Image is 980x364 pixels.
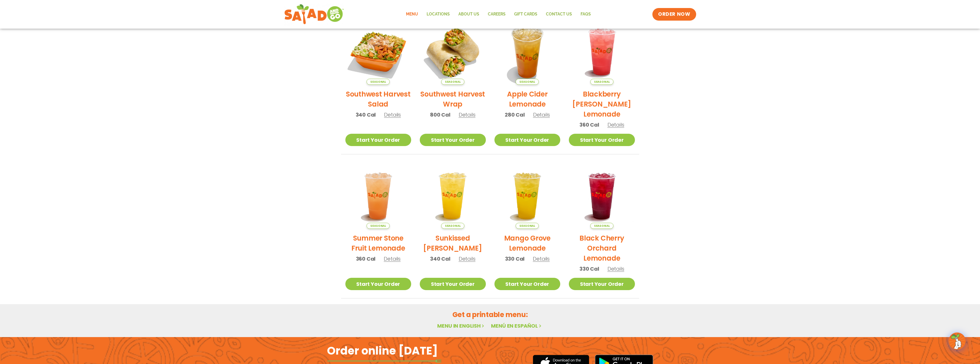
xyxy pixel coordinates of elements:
span: Seasonal [441,79,464,85]
span: 340 Cal [356,111,376,119]
a: Careers [484,8,510,21]
h2: Black Cherry Orchard Lemonade [569,233,635,263]
span: Seasonal [516,223,539,229]
a: Start Your Order [569,278,635,290]
span: 340 Cal [430,255,450,263]
a: Menu in English [437,322,485,329]
img: Product photo for Black Cherry Orchard Lemonade [569,163,635,229]
span: 360 Cal [356,255,376,263]
a: About Us [454,8,484,21]
h2: Southwest Harvest Wrap [420,89,486,109]
h2: Apple Cider Lemonade [494,89,561,109]
a: GIFT CARDS [510,8,542,21]
a: Start Your Order [420,278,486,290]
span: 280 Cal [505,111,525,119]
a: Start Your Order [569,134,635,146]
span: 330 Cal [505,255,525,263]
img: fork [327,359,442,363]
a: Start Your Order [494,278,561,290]
a: Contact Us [542,8,576,21]
a: FAQs [576,8,595,21]
a: Menu [402,8,422,21]
a: Locations [422,8,454,21]
img: Product photo for Blackberry Bramble Lemonade [569,19,635,85]
span: Seasonal [590,223,613,229]
h2: Sunkissed [PERSON_NAME] [420,233,486,253]
span: Seasonal [441,223,464,229]
span: Details [533,255,550,262]
span: Details [384,255,401,262]
h2: Get a printable menu: [341,310,639,320]
img: Product photo for Apple Cider Lemonade [494,19,561,85]
span: Details [607,265,624,272]
img: Product photo for Southwest Harvest Salad [345,19,411,85]
span: Seasonal [367,79,390,85]
a: ORDER NOW [652,8,696,21]
span: Details [607,121,624,128]
span: Details [459,255,476,262]
a: Menú en español [491,322,543,329]
span: ORDER NOW [658,11,690,18]
h2: Mango Grove Lemonade [494,233,561,253]
a: Start Your Order [494,134,561,146]
img: Product photo for Mango Grove Lemonade [494,163,561,229]
a: Start Your Order [420,134,486,146]
img: Product photo for Summer Stone Fruit Lemonade [345,163,411,229]
a: Start Your Order [345,278,411,290]
img: Product photo for Southwest Harvest Wrap [420,19,486,85]
span: Details [459,111,476,118]
h2: Order online [DATE] [327,344,438,358]
span: Details [384,111,401,118]
h2: Blackberry [PERSON_NAME] Lemonade [569,89,635,119]
img: Product photo for Sunkissed Yuzu Lemonade [420,163,486,229]
span: 330 Cal [579,265,599,273]
h2: Southwest Harvest Salad [345,89,411,109]
span: Seasonal [367,223,390,229]
span: Details [533,111,550,118]
a: Start Your Order [345,134,411,146]
span: 360 Cal [579,121,599,129]
span: Seasonal [590,79,613,85]
img: new-SAG-logo-768×292 [284,3,345,26]
span: Seasonal [516,79,539,85]
img: wpChatIcon [949,333,965,349]
span: 800 Cal [430,111,450,119]
nav: Menu [402,8,595,21]
h2: Summer Stone Fruit Lemonade [345,233,411,253]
